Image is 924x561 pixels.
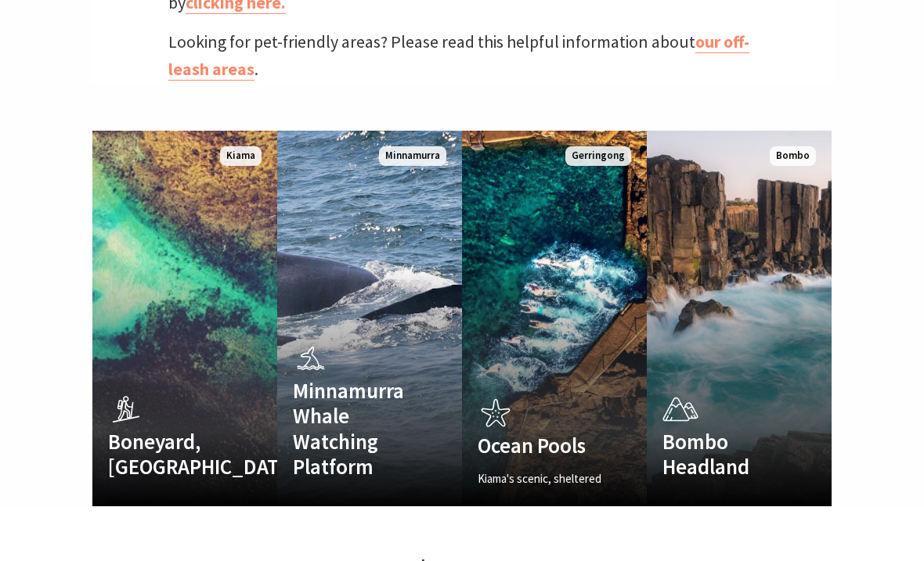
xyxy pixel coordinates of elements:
h4: Bombo Headland [662,429,789,480]
span: Minnamurra [379,146,446,166]
h4: Minnamurra Whale Watching Platform [293,378,419,480]
p: Looking for pet-friendly areas? Please read this helpful information about . [168,29,756,84]
span: Kiama [220,146,262,166]
a: Boneyard, [GEOGRAPHIC_DATA] Kiama [92,131,277,506]
h4: Ocean Pools [478,433,604,458]
p: Kiama's scenic, sheltered harbour and ocean pools [478,469,604,507]
span: Bombo [770,146,816,166]
h4: Boneyard, [GEOGRAPHIC_DATA] [108,429,234,480]
a: Bombo Headland Bombo [647,131,832,506]
a: Ocean Pools Kiama's scenic, sheltered harbour and ocean pools Gerringong [462,131,647,506]
span: Gerringong [565,146,631,166]
a: Minnamurra Whale Watching Platform Minnamurra [277,131,462,506]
